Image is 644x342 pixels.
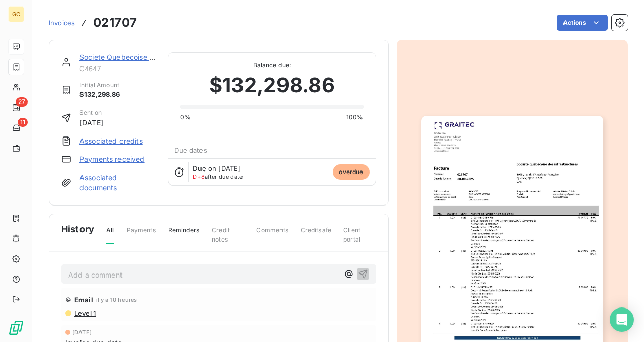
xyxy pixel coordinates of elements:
[79,53,214,61] a: Societe Quebecoise des Infrastructures
[79,64,155,73] span: C4647
[333,164,369,180] span: overdue
[343,226,376,252] span: Client portal
[8,320,24,336] img: Logo LeanPay
[16,97,28,107] span: 27
[557,15,608,31] button: Actions
[79,154,145,164] a: Payments received
[256,226,288,243] span: Comments
[193,164,240,173] span: Due on [DATE]
[18,118,28,127] span: 11
[49,19,75,27] span: Invoices
[209,70,335,100] span: $132,298.86
[93,14,137,32] h3: 021707
[180,61,363,70] span: Balance due:
[174,146,207,154] span: Due dates
[79,90,120,100] span: $132,298.86
[74,296,93,304] span: Email
[72,329,92,335] span: [DATE]
[301,226,332,243] span: Creditsafe
[610,307,634,332] div: Open Intercom Messenger
[8,6,24,22] div: GC
[79,81,120,90] span: Initial Amount
[193,173,204,180] span: D+8
[79,108,103,117] span: Sent on
[180,113,190,122] span: 0%
[346,113,364,122] span: 100%
[168,226,199,243] span: Reminders
[79,173,155,193] a: Associated documents
[96,297,137,303] span: il y a 10 heures
[127,226,156,243] span: Payments
[193,174,243,180] span: after due date
[106,226,114,244] span: All
[73,309,96,317] span: Level 1
[79,117,103,128] span: [DATE]
[61,222,94,236] span: History
[49,18,75,28] a: Invoices
[212,226,244,252] span: Credit notes
[79,136,143,146] a: Associated credits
